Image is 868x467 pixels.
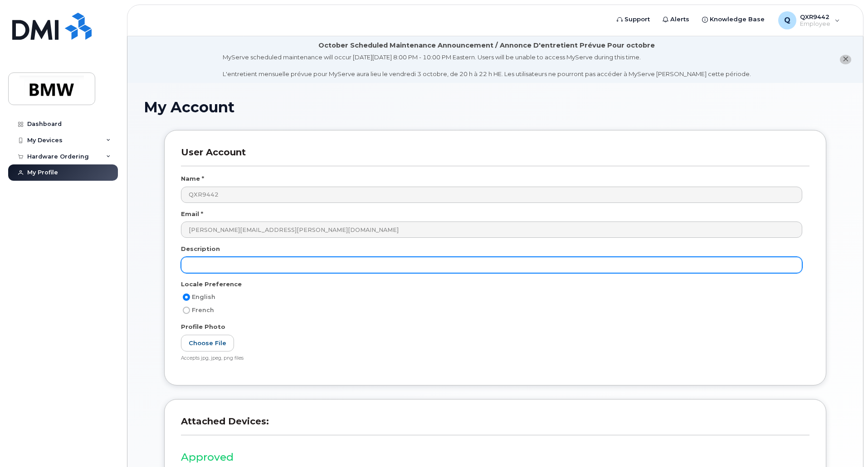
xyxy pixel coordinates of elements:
[181,174,204,183] label: Name *
[183,294,190,301] input: English
[181,355,802,362] div: Accepts jpg, jpeg, png files
[192,307,214,313] span: French
[181,323,225,331] label: Profile Photo
[181,280,242,289] label: Locale Preference
[840,55,851,64] button: close notification
[181,452,809,463] h3: Approved
[183,307,190,314] input: French
[144,99,847,115] h1: My Account
[318,41,655,50] div: October Scheduled Maintenance Announcement / Annonce D'entretient Prévue Pour octobre
[223,53,751,78] div: MyServe scheduled maintenance will occur [DATE][DATE] 8:00 PM - 10:00 PM Eastern. Users will be u...
[181,245,220,253] label: Description
[829,428,861,460] iframe: Messenger Launcher
[181,335,234,351] label: Choose File
[181,210,203,218] label: Email *
[192,294,215,300] span: English
[181,416,809,435] h3: Attached Devices:
[181,147,809,166] h3: User Account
